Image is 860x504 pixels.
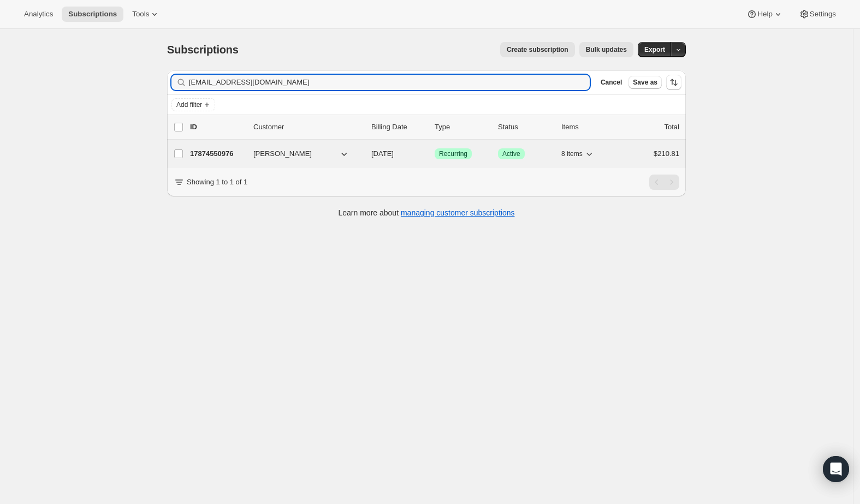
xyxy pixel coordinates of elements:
[190,146,679,161] div: 17874550976[PERSON_NAME][DATE]SuccessRecurringSuccessActive8 items$210.81
[810,10,836,19] span: Settings
[757,10,772,19] span: Help
[132,10,149,19] span: Tools
[633,78,657,87] span: Save as
[435,122,489,133] div: Type
[439,149,467,158] span: Recurring
[68,10,117,19] span: Subscriptions
[190,122,679,133] div: IDCustomerBilling DateTypeStatusItemsTotal
[17,7,60,22] button: Analytics
[649,175,679,190] nav: Pagination
[62,7,123,22] button: Subscriptions
[628,76,662,89] button: Save as
[823,456,849,482] div: Open Intercom Messenger
[665,122,679,133] p: Total
[740,7,790,22] button: Help
[654,149,679,158] span: $210.81
[24,10,53,19] span: Analytics
[561,149,583,158] span: 8 items
[167,44,239,56] span: Subscriptions
[371,122,426,133] p: Billing Date
[561,146,595,161] button: 8 items
[189,75,590,90] input: Filter subscribers
[561,122,616,133] div: Items
[371,149,394,158] span: [DATE]
[190,122,245,133] p: ID
[253,122,363,133] p: Customer
[126,7,167,22] button: Tools
[171,98,215,111] button: Add filter
[190,148,245,159] p: 17874550976
[502,149,520,158] span: Active
[253,148,312,159] span: [PERSON_NAME]
[596,76,626,89] button: Cancel
[176,100,202,109] span: Add filter
[579,42,633,57] button: Bulk updates
[507,45,568,54] span: Create subscription
[666,75,681,90] button: Sort the results
[792,7,843,22] button: Settings
[339,207,515,218] p: Learn more about
[247,145,356,163] button: [PERSON_NAME]
[601,78,622,87] span: Cancel
[638,42,672,57] button: Export
[644,45,665,54] span: Export
[586,45,627,54] span: Bulk updates
[401,208,515,217] a: managing customer subscriptions
[187,177,247,188] p: Showing 1 to 1 of 1
[498,122,553,133] p: Status
[500,42,575,57] button: Create subscription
